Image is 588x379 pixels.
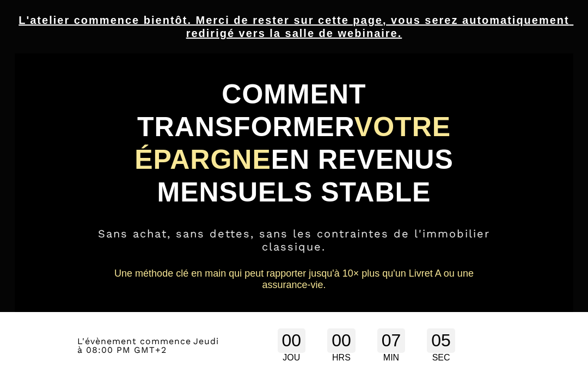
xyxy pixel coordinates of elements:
[77,336,219,355] span: Jeudi à 08:00 PM GMT+2
[114,268,476,290] span: Une méthode clé en main qui peut rapporter jusqu'à 10× plus qu'un Livret A ou une assurance-vie.
[98,227,495,253] span: Sans achat, sans dettes, sans les contraintes de l'immobilier classique.
[427,328,455,353] div: 05
[377,353,406,363] div: MIN
[327,328,356,353] div: 00
[327,353,356,363] div: HRS
[278,353,306,363] div: JOU
[427,353,455,363] div: SEC
[278,328,306,353] div: 00
[19,14,573,39] u: L'atelier commence bientôt. Merci de rester sur cette page, vous serez automatiquement redirigé v...
[95,72,493,214] h1: COMMENT TRANSFORMER EN REVENUS MENSUELS STABLE
[77,336,191,346] span: L'évènement commence
[377,328,406,353] div: 07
